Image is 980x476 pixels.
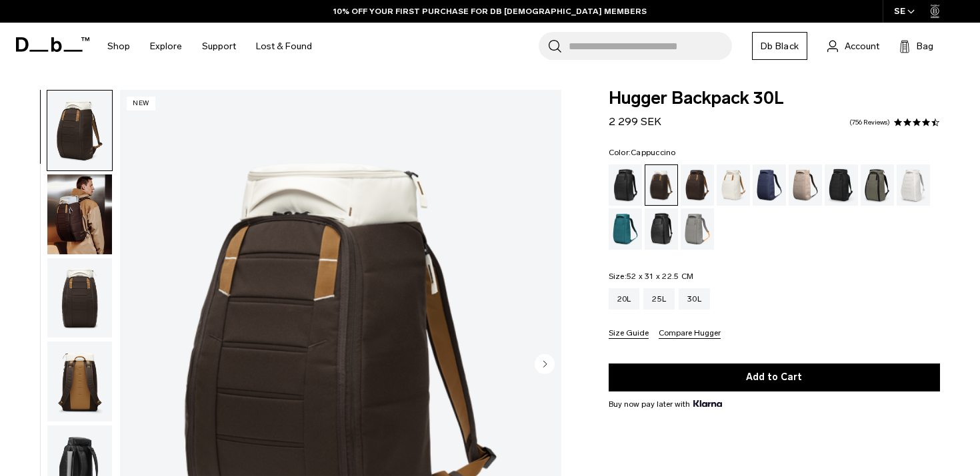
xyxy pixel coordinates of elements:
legend: Size: [609,272,694,280]
span: 52 x 31 x 22.5 CM [627,272,693,281]
a: 20L [609,288,640,310]
img: {"height" => 20, "alt" => "Klarna"} [693,400,722,407]
button: Bag [899,38,933,54]
a: 25L [643,288,675,310]
img: Hugger Backpack 30L Cappuccino [47,91,112,170]
button: Add to Cart [609,363,940,391]
img: Hugger Backpack 30L Cappuccino [47,342,112,421]
a: Account [827,38,879,54]
img: Hugger Backpack 30L Cappuccino [47,174,112,254]
a: 10% OFF YOUR FIRST PURCHASE FOR DB [DEMOGRAPHIC_DATA] MEMBERS [333,5,647,17]
button: Size Guide [609,329,649,339]
span: Bag [917,39,933,53]
legend: Color: [609,148,676,156]
button: Hugger Backpack 30L Cappuccino [47,258,113,339]
a: Lost & Found [256,23,312,70]
a: Fogbow Beige [789,164,822,206]
img: Hugger Backpack 30L Cappuccino [47,258,112,338]
button: Hugger Backpack 30L Cappuccino [47,341,113,422]
a: Blue Hour [753,164,786,206]
a: Espresso [681,164,714,206]
a: Db Black [752,32,807,60]
span: Buy now pay later with [609,398,722,410]
span: Hugger Backpack 30L [609,90,940,107]
a: Shop [107,23,130,70]
a: Midnight Teal [609,208,642,250]
p: New [127,97,155,111]
nav: Main Navigation [97,23,322,70]
a: Oatmilk [717,164,750,206]
span: 2 299 SEK [609,115,661,128]
a: Support [202,23,236,70]
a: Explore [150,23,182,70]
a: Black Out [609,164,642,206]
span: Cappuccino [631,148,676,157]
a: Charcoal Grey [825,164,858,206]
button: Next slide [535,354,555,376]
a: Reflective Black [645,208,678,250]
a: Cappuccino [645,164,678,206]
button: Compare Hugger [659,329,721,339]
a: Sand Grey [681,208,714,250]
a: Clean Slate [897,164,930,206]
span: Account [845,39,879,53]
a: Forest Green [861,164,894,206]
button: Hugger Backpack 30L Cappuccino [47,174,113,255]
a: 30L [679,288,710,310]
button: Hugger Backpack 30L Cappuccino [47,90,113,171]
a: 756 reviews [849,119,890,126]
